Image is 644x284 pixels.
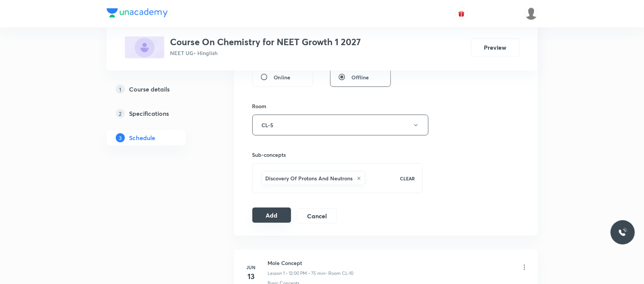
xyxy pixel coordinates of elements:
button: avatar [455,8,468,20]
h5: Course details [129,85,170,94]
p: Lesson 1 • 12:00 PM • 75 min [268,270,326,277]
span: Online [274,73,291,81]
h5: Schedule [129,133,156,142]
p: NEET UG • Hinglish [170,49,361,57]
p: 1 [116,85,125,94]
img: avatar [458,10,465,17]
p: 3 [116,133,125,142]
img: ttu [618,228,627,237]
a: Company Logo [107,8,168,19]
img: Company Logo [107,8,168,17]
h6: Sub-concepts [252,151,423,159]
h5: Specifications [129,109,169,118]
img: Dipti [525,7,538,20]
p: CLEAR [400,175,415,182]
h6: Mole Concept [268,259,354,267]
button: Preview [471,38,520,57]
h6: Jun [244,264,259,271]
h6: Room [252,102,267,110]
p: • Room CL-10 [326,270,354,277]
span: Offline [352,73,369,81]
h6: Discovery Of Protons And Neutrons [266,174,353,182]
button: Add [252,208,291,223]
h3: Course On Chemistry for NEET Growth 1 2027 [170,36,361,47]
button: CL-5 [252,115,428,136]
button: Cancel [297,208,336,224]
img: D7151FB4-6E61-4087-9E5F-C347242731DE_plus.png [125,36,164,58]
a: 1Course details [107,82,210,97]
p: 2 [116,109,125,118]
h4: 13 [244,271,259,282]
a: 2Specifications [107,106,210,121]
